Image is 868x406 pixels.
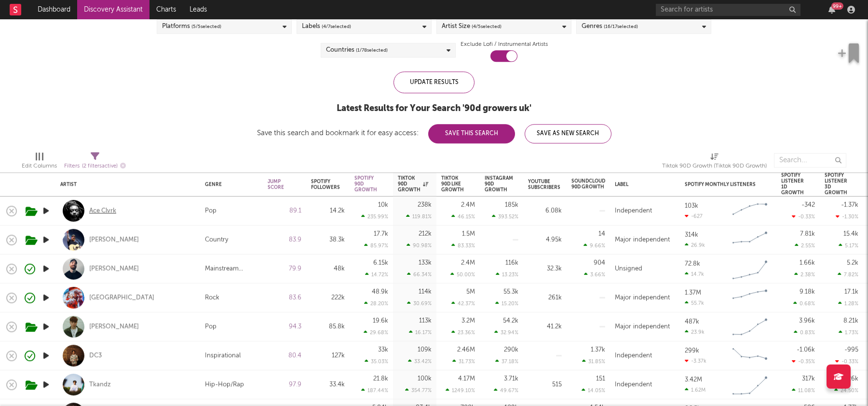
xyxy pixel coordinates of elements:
div: Mainstream Electronic [205,263,258,275]
div: 79.9 [268,263,301,275]
div: Labels [302,21,351,32]
div: 1.66k [800,260,815,266]
span: ( 4 / 5 selected) [472,21,502,32]
div: 3.2M [461,318,475,324]
div: -0.33 % [835,358,858,364]
div: 6.15k [373,260,388,266]
div: 9.66 % [583,242,605,249]
div: DC3 [89,351,102,360]
div: 187.44 % [361,387,388,393]
div: Tiktok 90D Growth (Tiktok 90D Growth) [662,148,767,176]
div: YouTube Subscribers [528,179,560,190]
div: 0.68 % [793,300,815,307]
div: 23.9k [685,329,705,335]
div: Spotify Followers [311,179,340,190]
button: Save As New Search [525,124,611,143]
div: 487k [685,319,699,325]
div: 17.1k [844,289,858,295]
div: 83.6 [268,292,301,304]
svg: Chart title [728,344,772,368]
a: Tkandz [89,380,111,389]
div: 1.73 % [839,329,858,336]
div: Artist Size [442,21,502,32]
div: 3.71k [504,376,518,382]
div: 290k [504,347,518,353]
div: 24.50 % [834,387,858,393]
div: 55.3k [503,289,518,295]
div: Tiktok 90D Growth [398,175,428,193]
div: Soundcloud 90D Growth [571,178,605,190]
div: 1.37k [591,347,605,353]
div: 42.37 % [451,300,475,307]
span: ( 1 / 78 selected) [356,44,388,56]
div: 1.5M [462,231,475,237]
div: 19.6k [373,318,388,324]
div: 222k [311,292,345,304]
div: 38.3k [311,234,345,246]
div: 3.42M [685,377,702,383]
div: Major independent [615,321,670,333]
div: 1249.10 % [446,387,475,393]
div: 261k [528,292,562,304]
div: 626k [844,376,858,382]
div: 9.18k [800,289,815,295]
div: Major independent [615,292,670,304]
div: 109k [418,347,432,353]
a: [PERSON_NAME] [89,265,139,273]
div: 31.85 % [582,358,605,364]
div: 33.4k [311,379,345,391]
div: 2.38 % [794,271,815,278]
div: 6.08k [528,205,562,217]
span: ( 5 / 5 selected) [191,21,221,32]
div: Artist [60,182,190,187]
div: Latest Results for Your Search ' 90d growers uk ' [257,103,611,114]
div: Independent [615,205,652,217]
div: 28.20 % [364,300,388,307]
div: 97.9 [268,379,301,391]
div: 14.05 % [582,387,605,393]
svg: Chart title [728,257,772,281]
div: 113k [419,318,432,324]
div: Edit Columns [22,148,57,176]
div: 99 + [831,2,843,10]
div: 32.94 % [494,329,518,336]
div: 2.4M [461,202,475,208]
div: Edit Columns [22,160,57,172]
div: 66.34 % [407,271,432,278]
div: 100k [418,376,432,382]
div: Rock [205,292,219,304]
div: -1.30 % [836,213,858,220]
div: 94.3 [268,321,301,333]
div: 35.03 % [365,358,388,364]
div: 31.73 % [452,358,475,364]
div: [PERSON_NAME] [89,322,139,331]
div: 33k [378,347,388,353]
div: -627 [685,213,703,219]
div: -3.37k [685,358,706,364]
div: 5M [466,289,475,295]
div: 48k [311,263,345,275]
div: 23.36 % [451,329,475,336]
div: 133k [419,260,432,266]
a: [GEOGRAPHIC_DATA] [89,294,154,302]
div: 13.23 % [496,271,518,278]
div: Save this search and bookmark it for easy access: [257,129,611,137]
div: 1.37M [685,290,701,296]
div: 0.83 % [794,329,815,336]
div: 80.4 [268,350,301,362]
div: Inspirational [205,350,241,362]
div: 41.2k [528,321,562,333]
div: 5.17 % [839,242,858,249]
div: 48.9k [372,289,388,295]
div: Country [205,234,228,246]
div: 54.2k [503,318,518,324]
div: Tiktok 90D Like Growth [441,175,464,193]
div: 85.8k [311,321,345,333]
a: [PERSON_NAME] [89,236,139,244]
span: ( 4 / 7 selected) [322,21,351,32]
div: 5.2k [847,260,858,266]
div: -1.06k [797,347,815,353]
